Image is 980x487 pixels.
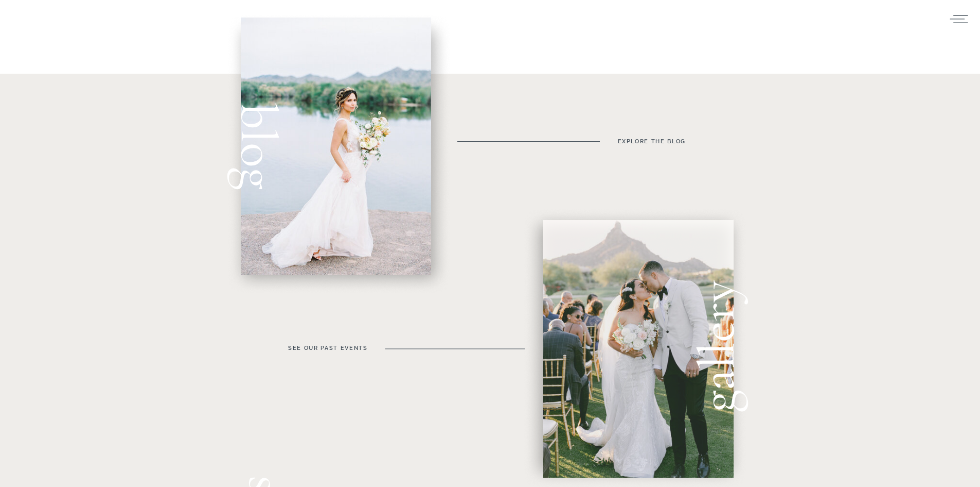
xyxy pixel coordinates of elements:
a: see our past events [286,343,368,365]
a: blog [234,17,288,276]
a: Get started [823,55,917,66]
button: Subscribe [282,31,346,55]
span: Subscribe [293,40,335,46]
a: Explore the blog [618,136,711,146]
